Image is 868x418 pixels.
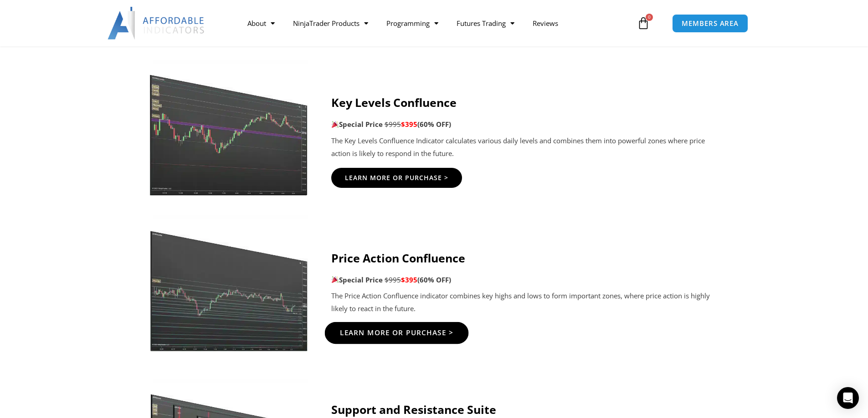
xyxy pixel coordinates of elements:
[524,13,567,34] a: Reviews
[331,250,465,266] strong: Price Action Confluence
[417,275,451,284] b: (60% OFF)
[339,329,453,336] span: Learn More Or Purchase >
[447,13,524,34] a: Futures Trading
[623,10,663,36] a: 0
[149,215,308,351] img: Price-Action-Confluence-2jpg | Affordable Indicators – NinjaTrader
[401,275,417,284] span: $395
[331,290,719,315] p: The Price Action Confluence indicator combines key highs and lows to form important zones, where ...
[401,120,417,129] span: $395
[331,275,383,284] strong: Special Price
[238,13,635,34] nav: Menu
[417,120,451,129] b: (60% OFF)
[646,14,653,21] span: 0
[324,322,468,344] a: Learn More Or Purchase >
[332,121,339,128] img: 🎉
[672,14,748,33] a: MEMBERS AREA
[385,275,401,284] span: $995
[238,13,284,34] a: About
[331,168,462,188] a: Learn More Or Purchase >
[331,95,457,110] strong: Key Levels Confluence
[837,387,859,409] div: Open Intercom Messenger
[377,13,447,34] a: Programming
[332,276,339,283] img: 🎉
[331,120,383,129] strong: Special Price
[284,13,377,34] a: NinjaTrader Products
[345,175,448,181] span: Learn More Or Purchase >
[682,20,739,27] span: MEMBERS AREA
[331,135,719,160] p: The Key Levels Confluence Indicator calculates various daily levels and combines them into powerf...
[331,402,496,417] strong: Support and Resistance Suite
[385,120,401,129] span: $995
[108,7,205,40] img: LogoAI | Affordable Indicators – NinjaTrader
[149,60,308,196] img: Key-Levels-1jpg | Affordable Indicators – NinjaTrader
